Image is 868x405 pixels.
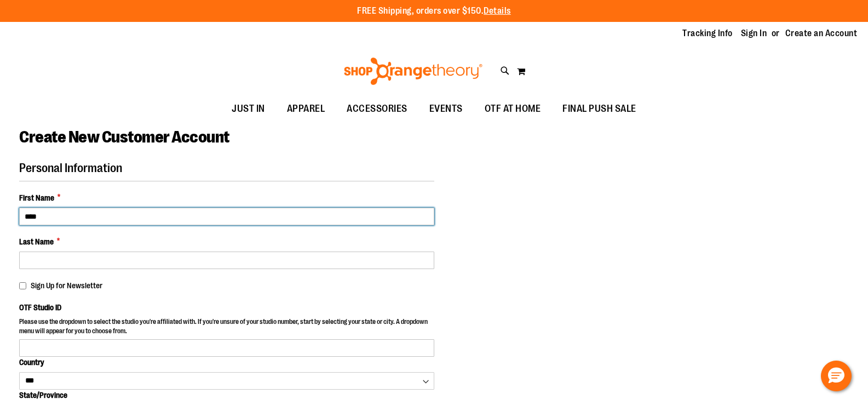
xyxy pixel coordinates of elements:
span: Country [19,358,44,367]
a: Details [484,6,511,16]
a: Sign In [741,27,767,39]
a: Tracking Info [682,27,733,39]
span: Last Name [19,236,54,247]
span: ACCESSORIES [347,96,407,121]
p: FREE Shipping, orders over $150. [357,5,511,18]
a: JUST IN [221,96,276,122]
a: Create an Account [785,27,858,39]
span: EVENTS [429,96,463,121]
span: JUST IN [232,96,265,121]
a: FINAL PUSH SALE [551,96,647,122]
p: Please use the dropdown to select the studio you're affiliated with. If you're unsure of your stu... [19,317,434,339]
span: OTF AT HOME [485,96,541,121]
span: Create New Customer Account [19,128,229,146]
a: OTF AT HOME [474,96,552,122]
button: Hello, have a question? Let’s chat. [821,361,852,391]
span: State/Province [19,391,67,400]
img: Shop Orangetheory [342,58,484,85]
span: Personal Information [19,161,122,175]
a: APPAREL [276,96,336,122]
span: FINAL PUSH SALE [562,96,636,121]
span: APPAREL [287,96,325,121]
span: First Name [19,192,54,203]
a: EVENTS [418,96,474,122]
a: ACCESSORIES [336,96,418,122]
span: OTF Studio ID [19,303,61,312]
span: Sign Up for Newsletter [31,281,102,290]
